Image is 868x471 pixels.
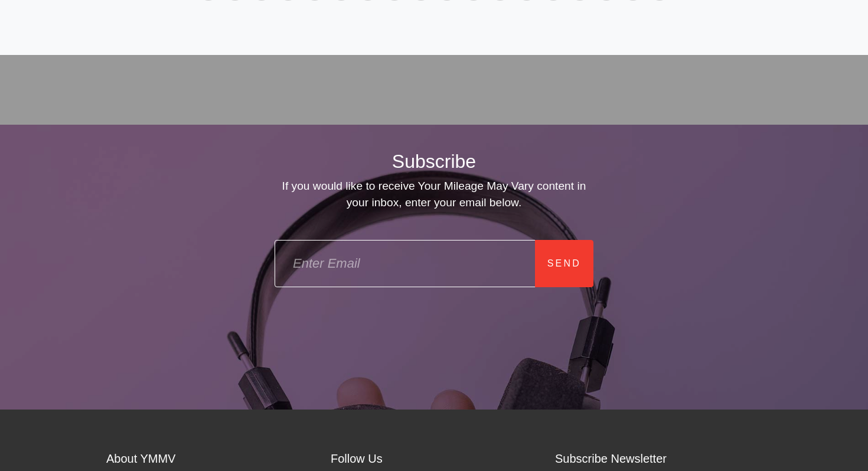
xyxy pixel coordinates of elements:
button: Send [535,240,593,287]
input: Enter Email [275,240,536,287]
p: If you would like to receive Your Mileage May Vary content in your inbox, enter your email below. [275,178,593,212]
h2: Subscribe [275,150,593,173]
h3: Subscribe Newsletter [555,451,762,466]
h3: Follow Us [331,451,537,466]
h3: About YMMV [106,451,313,466]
